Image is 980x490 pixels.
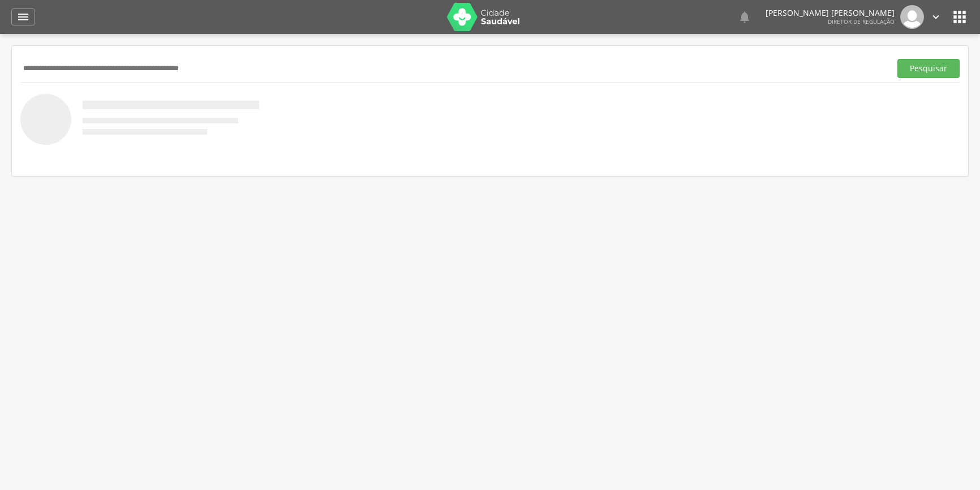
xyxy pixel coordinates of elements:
span: Diretor de regulação [828,18,895,25]
i:  [16,10,30,24]
p: [PERSON_NAME] [PERSON_NAME] [766,9,895,17]
i:  [738,10,751,24]
i:  [951,8,969,26]
button: Pesquisar [897,59,960,78]
a:  [930,5,942,29]
a:  [738,5,751,29]
i:  [930,11,942,23]
a:  [11,8,35,25]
